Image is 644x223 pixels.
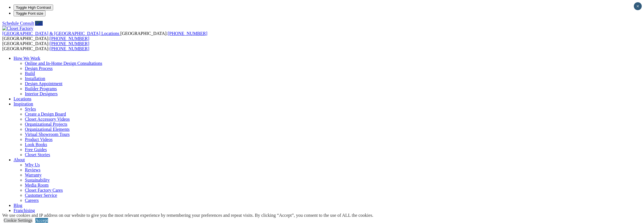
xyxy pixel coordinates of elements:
[25,183,49,187] a: Media Room
[14,208,35,213] a: Franchising
[25,167,40,172] a: Reviews
[14,101,33,106] a: Inspiration
[25,66,53,71] a: Design Process
[2,213,373,218] div: We use cookies and IP address on our website to give you the most relevant experience by remember...
[50,36,89,41] a: [PHONE_NUMBER]
[634,2,642,10] button: Close
[25,188,63,193] a: Closet Factory Cares
[25,178,50,182] a: Sustainability
[14,56,40,61] a: How We Work
[50,46,89,51] a: [PHONE_NUMBER]
[14,96,31,101] a: Locations
[25,198,39,203] a: Careers
[168,31,207,36] a: [PHONE_NUMBER]
[25,81,62,86] a: Design Appointment
[25,61,102,66] a: Online and In-Home Design Consultations
[25,152,50,157] a: Closet Stories
[25,173,42,177] a: Warranty
[25,147,47,152] a: Free Guides
[25,107,36,111] a: Styles
[50,41,89,46] a: [PHONE_NUMBER]
[25,112,66,116] a: Create a Design Board
[25,137,53,142] a: Product Videos
[2,41,89,51] span: [GEOGRAPHIC_DATA]: [GEOGRAPHIC_DATA]:
[4,218,32,223] a: Cookie Settings
[25,132,70,137] a: Virtual Showroom Tours
[25,86,57,91] a: Builder Programs
[16,11,43,16] span: Toggle Font size
[2,31,120,36] a: [GEOGRAPHIC_DATA] & [GEOGRAPHIC_DATA] Locations
[14,5,53,10] button: Toggle High Contrast
[25,162,40,167] a: Why Us
[25,142,47,147] a: Look Books
[16,5,51,10] span: Toggle High Contrast
[25,76,45,81] a: Installation
[14,157,25,162] a: About
[14,10,45,16] button: Toggle Font size
[25,117,70,122] a: Closet Accessory Videos
[2,31,207,41] span: [GEOGRAPHIC_DATA]: [GEOGRAPHIC_DATA]:
[35,218,48,223] a: Accept
[25,122,67,127] a: Organizational Projects
[14,203,22,208] a: Blog
[2,31,119,36] span: [GEOGRAPHIC_DATA] & [GEOGRAPHIC_DATA] Locations
[35,21,43,26] a: Call
[25,193,57,198] a: Customer Service
[25,71,35,76] a: Build
[2,21,34,26] a: Schedule Consult
[25,127,70,132] a: Organizational Elements
[25,91,58,96] a: Interior Designers
[2,26,33,31] img: Closet Factory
